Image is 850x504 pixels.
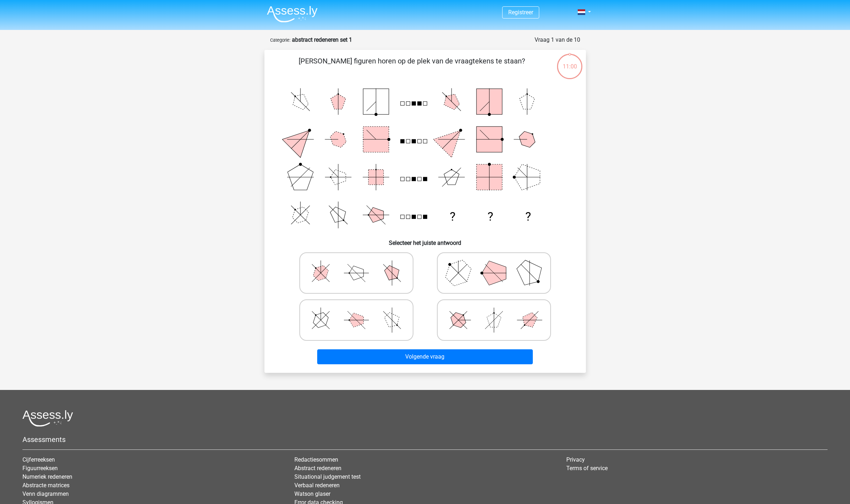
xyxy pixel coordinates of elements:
a: Numeriek redeneren [22,473,72,480]
h6: Selecteer het juiste antwoord [276,234,575,246]
text: ? [525,210,531,223]
div: 11:00 [556,53,583,71]
strong: abstract redeneren set 1 [292,36,352,43]
a: Watson glaser [294,490,330,497]
a: Registreer [508,9,533,16]
button: Volgende vraag [317,349,533,364]
a: Terms of service [566,465,608,472]
a: Abstract redeneren [294,465,341,472]
a: Verbaal redeneren [294,482,340,489]
img: Assessly [267,6,318,22]
p: [PERSON_NAME] figuren horen op de plek van de vraagtekens te staan? [276,56,548,77]
text: ? [449,210,455,223]
a: Figuurreeksen [22,465,58,472]
text: ? [487,210,493,223]
h5: Assessments [22,435,828,444]
img: Assessly logo [22,410,73,427]
small: Categorie: [270,37,290,43]
a: Venn diagrammen [22,490,69,497]
div: Vraag 1 van de 10 [535,36,580,44]
a: Situational judgement test [294,473,361,480]
a: Cijferreeksen [22,456,55,463]
a: Redactiesommen [294,456,338,463]
a: Abstracte matrices [22,482,69,489]
a: Privacy [566,456,585,463]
